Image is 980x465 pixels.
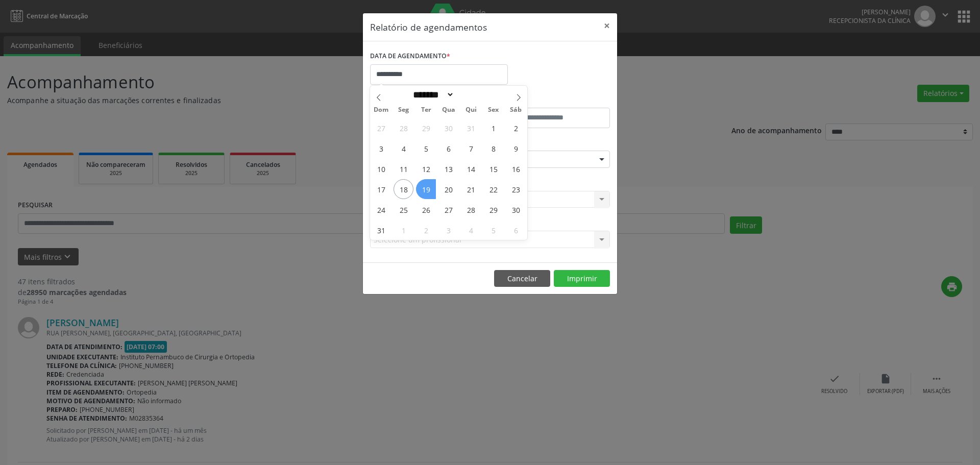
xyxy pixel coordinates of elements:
[437,107,460,113] span: Qua
[416,118,436,138] span: Julho 29, 2025
[506,159,526,179] span: Agosto 16, 2025
[460,107,482,113] span: Qui
[505,107,527,113] span: Sáb
[554,270,610,287] button: Imprimir
[482,107,505,113] span: Sex
[438,118,458,138] span: Julho 30, 2025
[394,138,413,158] span: Agosto 4, 2025
[394,118,413,138] span: Julho 28, 2025
[483,179,503,199] span: Agosto 22, 2025
[370,48,450,64] label: DATA DE AGENDAMENTO
[506,200,526,219] span: Agosto 30, 2025
[371,179,391,199] span: Agosto 17, 2025
[438,220,458,240] span: Setembro 3, 2025
[461,118,481,138] span: Julho 31, 2025
[483,138,503,158] span: Agosto 8, 2025
[494,270,550,287] button: Cancelar
[506,118,526,138] span: Agosto 2, 2025
[461,200,481,219] span: Agosto 28, 2025
[438,200,458,219] span: Agosto 27, 2025
[416,220,436,240] span: Setembro 2, 2025
[506,179,526,199] span: Agosto 23, 2025
[394,179,413,199] span: Agosto 18, 2025
[394,220,413,240] span: Setembro 1, 2025
[483,118,503,138] span: Agosto 1, 2025
[416,200,436,219] span: Agosto 26, 2025
[393,107,415,113] span: Seg
[461,179,481,199] span: Agosto 21, 2025
[438,159,458,179] span: Agosto 13, 2025
[370,107,393,113] span: Dom
[416,138,436,158] span: Agosto 5, 2025
[483,220,503,240] span: Setembro 5, 2025
[461,138,481,158] span: Agosto 7, 2025
[371,159,391,179] span: Agosto 10, 2025
[483,200,503,219] span: Agosto 29, 2025
[454,89,488,100] input: Year
[438,179,458,199] span: Agosto 20, 2025
[370,20,487,34] h5: Relatório de agendamentos
[483,159,503,179] span: Agosto 15, 2025
[438,138,458,158] span: Agosto 6, 2025
[506,220,526,240] span: Setembro 6, 2025
[597,13,617,38] button: Close
[371,220,391,240] span: Agosto 31, 2025
[371,138,391,158] span: Agosto 3, 2025
[394,159,413,179] span: Agosto 11, 2025
[415,107,437,113] span: Ter
[416,179,436,199] span: Agosto 19, 2025
[371,200,391,219] span: Agosto 24, 2025
[461,159,481,179] span: Agosto 14, 2025
[461,220,481,240] span: Setembro 4, 2025
[493,92,610,108] label: ATÉ
[409,89,454,100] select: Month
[506,138,526,158] span: Agosto 9, 2025
[394,200,413,219] span: Agosto 25, 2025
[371,118,391,138] span: Julho 27, 2025
[416,159,436,179] span: Agosto 12, 2025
